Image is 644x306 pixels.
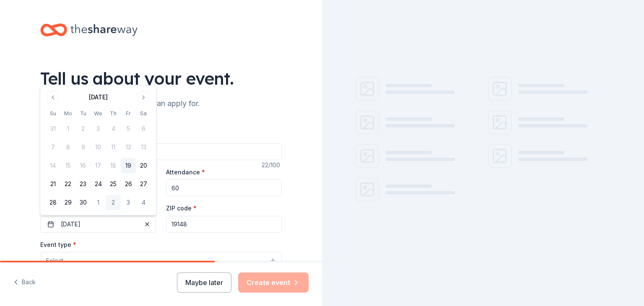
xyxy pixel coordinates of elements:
[262,160,282,170] div: 22 /100
[75,176,91,192] button: 23
[177,272,231,293] button: Maybe later
[75,109,91,118] th: Tuesday
[60,109,75,118] th: Monday
[91,176,106,192] button: 24
[136,195,151,210] button: 4
[75,195,91,210] button: 30
[13,274,36,291] button: Back
[138,91,149,103] button: Go to next month
[45,195,60,210] button: 28
[40,216,156,233] button: [DATE]
[121,195,136,210] button: 3
[91,195,106,210] button: 1
[45,109,60,118] th: Sunday
[121,176,136,192] button: 26
[40,252,282,270] button: Select
[89,92,108,102] div: [DATE]
[46,256,63,266] span: Select
[40,67,282,90] div: Tell us about your event.
[91,109,106,118] th: Wednesday
[106,195,121,210] button: 2
[60,195,75,210] button: 29
[47,91,59,103] button: Go to previous month
[106,176,121,192] button: 25
[60,176,75,192] button: 22
[136,158,151,173] button: 20
[166,179,282,196] input: 20
[166,168,205,176] label: Attendance
[166,216,282,233] input: 12345 (U.S. only)
[121,158,136,173] button: 19
[106,109,121,118] th: Thursday
[40,97,282,110] div: We'll find in-kind donations you can apply for.
[136,109,151,118] th: Saturday
[45,176,60,192] button: 21
[121,109,136,118] th: Friday
[136,176,151,192] button: 27
[40,143,282,160] input: Spring Fundraiser
[166,204,197,213] label: ZIP code
[40,241,76,249] label: Event type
